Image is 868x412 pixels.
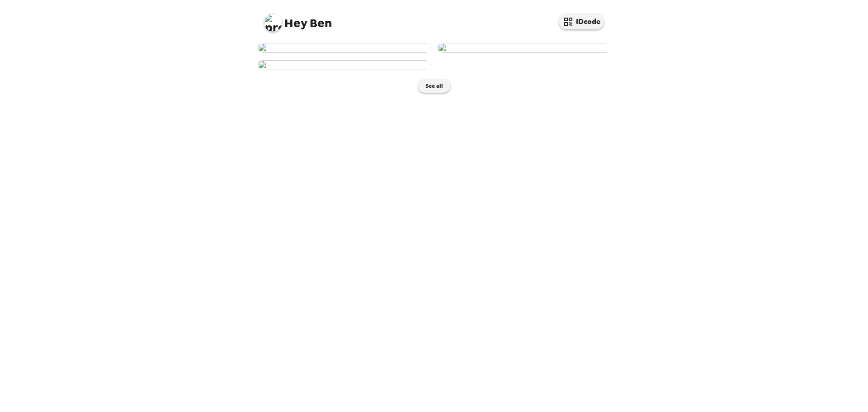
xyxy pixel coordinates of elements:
button: IDcode [559,14,604,29]
button: See all [418,79,450,93]
img: user-278742 [258,60,430,70]
span: Ben [264,9,332,29]
span: Hey [284,15,307,31]
img: user-278744 [438,43,610,53]
img: profile pic [264,14,282,32]
img: user-278746 [258,43,430,53]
